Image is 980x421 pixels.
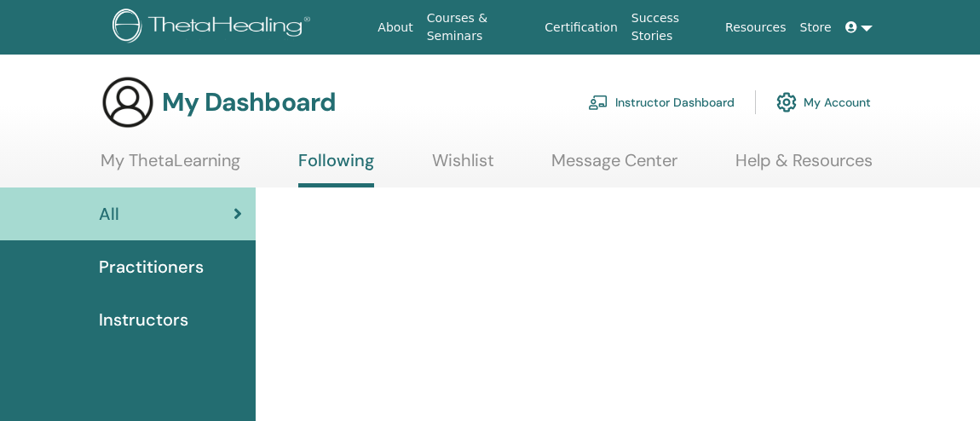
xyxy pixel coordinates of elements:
[99,307,188,332] span: Instructors
[735,150,873,183] a: Help & Resources
[99,201,119,227] span: All
[588,95,608,110] img: chalkboard-teacher.svg
[625,3,718,52] a: Success Stories
[538,12,624,43] a: Certification
[718,12,793,43] a: Resources
[99,254,204,280] span: Practitioners
[112,9,316,47] img: logo.png
[162,87,336,118] h3: My Dashboard
[588,84,735,121] a: Instructor Dashboard
[432,150,494,183] a: Wishlist
[420,3,539,52] a: Courses & Seminars
[371,12,419,43] a: About
[776,84,871,121] a: My Account
[793,12,839,43] a: Store
[298,150,374,187] a: Following
[551,150,677,183] a: Message Center
[101,75,155,130] img: generic-user-icon.jpg
[776,88,797,117] img: cog.svg
[101,150,240,183] a: My ThetaLearning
